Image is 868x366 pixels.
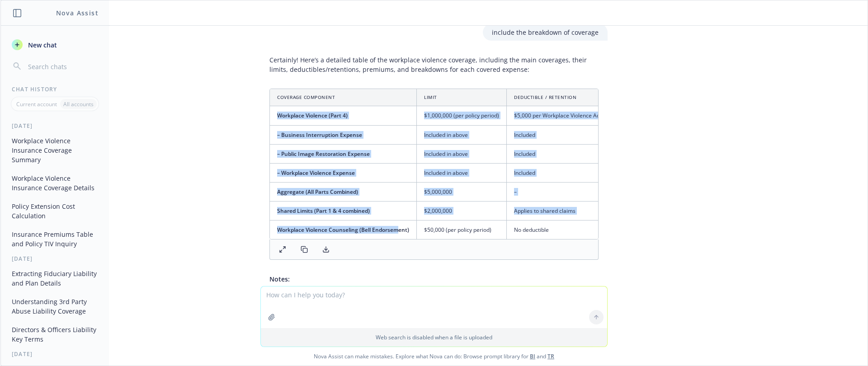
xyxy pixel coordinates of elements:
[1,255,109,263] div: [DATE]
[277,150,370,158] span: – Public Image Restoration Expense
[277,226,409,234] span: Workplace Violence Counseling (Bell Endorsement)
[8,37,102,53] button: New chat
[8,266,102,291] button: Extracting Fiduciary Liability and Plan Details
[530,352,535,360] a: BI
[492,28,599,37] p: include the breakdown of coverage
[417,221,507,239] td: $50,000 (per policy period)
[26,60,98,73] input: Search chats
[507,125,609,144] td: Included
[547,352,554,360] a: TR
[8,322,102,347] button: Directors & Officers Liability Key Terms
[266,333,602,341] p: Web search is disabled when a file is uploaded
[8,294,102,319] button: Understanding 3rd Party Abuse Liability Coverage
[63,100,94,108] p: All accounts
[507,163,609,182] td: Included
[8,227,102,251] button: Insurance Premiums Table and Policy TIV Inquiry
[417,182,507,201] td: $5,000,000
[417,202,507,221] td: $2,000,000
[277,112,348,119] span: Workplace Violence (Part 4)
[16,100,57,108] p: Current account
[26,40,57,50] span: New chat
[269,55,599,74] p: Certainly! Here’s a detailed table of the workplace violence coverage, including the main coverag...
[507,221,609,239] td: No deductible
[269,275,290,283] span: Notes:
[417,106,507,125] td: $1,000,000 (per policy period)
[277,169,355,177] span: – Workplace Violence Expense
[8,133,102,167] button: Workplace Violence Insurance Coverage Summary
[507,182,609,201] td: –
[417,125,507,144] td: Included in above
[507,89,609,106] th: Deductible / Retention
[1,85,109,93] div: Chat History
[277,207,370,215] span: Shared Limits (Part 1 & 4 combined)
[507,202,609,221] td: Applies to shared claims
[1,350,109,358] div: [DATE]
[56,8,99,18] h1: Nova Assist
[277,131,362,139] span: – Business Interruption Expense
[8,171,102,195] button: Workplace Violence Insurance Coverage Details
[417,163,507,182] td: Included in above
[507,144,609,163] td: Included
[277,188,358,196] span: Aggregate (All Parts Combined)
[417,144,507,163] td: Included in above
[417,89,507,106] th: Limit
[1,122,109,130] div: [DATE]
[8,199,102,223] button: Policy Extension Cost Calculation
[270,89,417,106] th: Coverage Component
[4,347,864,366] span: Nova Assist can make mistakes. Explore what Nova can do: Browse prompt library for and
[507,106,609,125] td: $5,000 per Workplace Violence Act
